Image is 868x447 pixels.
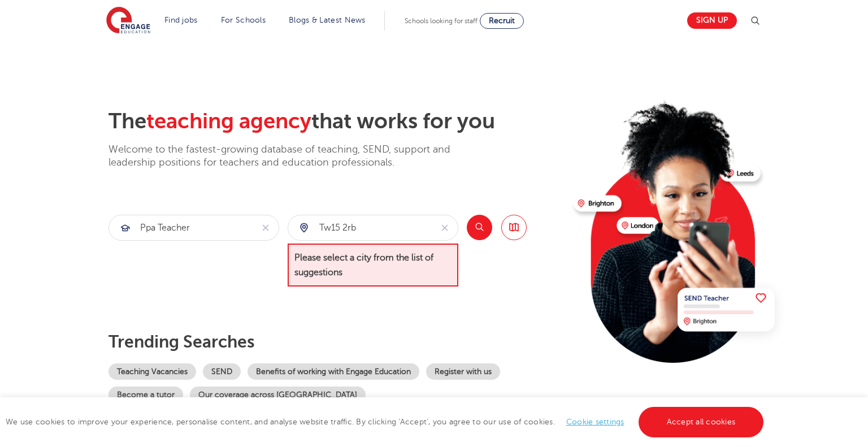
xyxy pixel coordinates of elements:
a: Benefits of working with Engage Education [248,363,419,380]
img: Engage Education [106,7,150,35]
a: Find jobs [164,16,198,24]
button: Search [467,215,492,240]
a: SEND [203,363,241,380]
button: Clear [432,215,458,240]
a: Accept all cookies [639,407,764,437]
a: Register with us [426,363,500,380]
a: Teaching Vacancies [108,363,196,380]
a: For Schools [221,16,266,24]
button: Clear [253,215,279,240]
div: Submit [288,215,458,241]
a: Sign up [687,12,737,29]
a: Blogs & Latest News [289,16,366,24]
a: Our coverage across [GEOGRAPHIC_DATA] [190,387,366,403]
a: Become a tutor [108,387,183,403]
a: Recruit [480,13,524,29]
h2: The that works for you [108,109,565,134]
input: Submit [288,215,432,240]
p: Trending searches [108,332,565,352]
span: Please select a city from the list of suggestions [288,244,458,287]
span: teaching agency [146,109,311,133]
div: Submit [108,215,279,241]
span: We use cookies to improve your experience, personalise content, and analyse website traffic. By c... [6,418,766,426]
span: Recruit [489,16,515,25]
input: Submit [109,215,253,240]
span: Schools looking for staff [405,17,478,25]
a: Cookie settings [566,418,624,426]
p: Welcome to the fastest-growing database of teaching, SEND, support and leadership positions for t... [108,143,481,170]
